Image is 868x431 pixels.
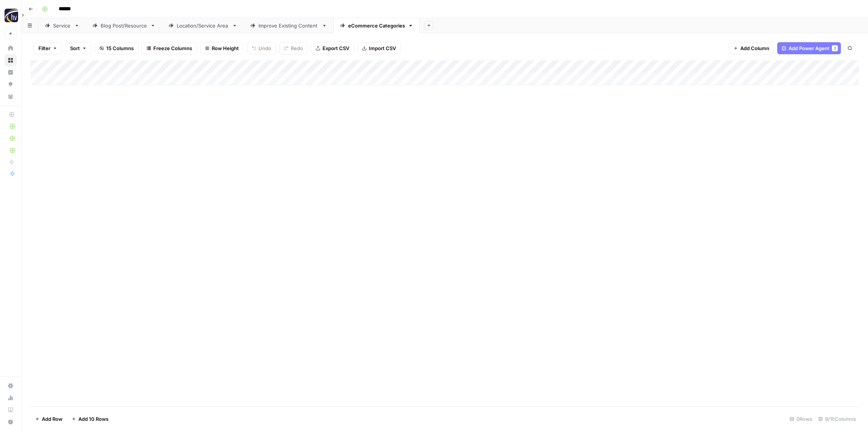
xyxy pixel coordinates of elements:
span: 15 Columns [106,44,134,52]
button: Export CSV [311,42,354,54]
button: Add Row [31,413,67,425]
a: Blog Post/Resource [86,18,162,33]
span: Row Height [212,44,239,52]
button: 15 Columns [95,42,139,54]
a: Opportunities [5,78,17,90]
a: eCommerce Categories [333,18,420,33]
span: Add Column [740,44,769,52]
span: Add Power Agent [789,44,830,52]
span: Export CSV [322,44,349,52]
div: 0 Rows [787,413,815,425]
button: Add 10 Rows [67,413,113,425]
button: Filter [34,42,62,54]
span: Undo [258,44,271,52]
a: Home [5,42,17,54]
span: Freeze Columns [153,44,192,52]
button: Freeze Columns [142,42,197,54]
a: Learning Hub [5,404,17,416]
span: 2 [834,45,836,51]
div: Blog Post/Resource [101,22,147,29]
span: Filter [38,44,50,52]
a: Your Data [5,90,17,102]
span: Import CSV [369,44,396,52]
div: Service [53,22,71,29]
a: Location/Service Area [162,18,244,33]
button: Redo [279,42,308,54]
div: Improve Existing Content [258,22,319,29]
span: Sort [70,44,80,52]
div: 2 [832,45,838,51]
a: Browse [5,54,17,66]
a: Settings [5,380,17,392]
a: Improve Existing Content [244,18,333,33]
button: Workspace: HigherVisibility [5,6,17,25]
button: Row Height [200,42,244,54]
a: Service [38,18,86,33]
a: Usage [5,392,17,404]
button: Sort [65,42,92,54]
button: Help + Support [5,416,17,428]
button: Import CSV [357,42,401,54]
button: Add Column [729,42,774,54]
span: Redo [291,44,303,52]
button: Add Power Agent2 [777,42,841,54]
span: Add Row [42,415,63,423]
a: Insights [5,66,17,78]
div: eCommerce Categories [348,22,405,29]
div: Location/Service Area [177,22,229,29]
button: Undo [247,42,276,54]
img: HigherVisibility Logo [5,9,18,22]
div: 9/15 Columns [815,413,859,425]
span: Add 10 Rows [78,415,108,423]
